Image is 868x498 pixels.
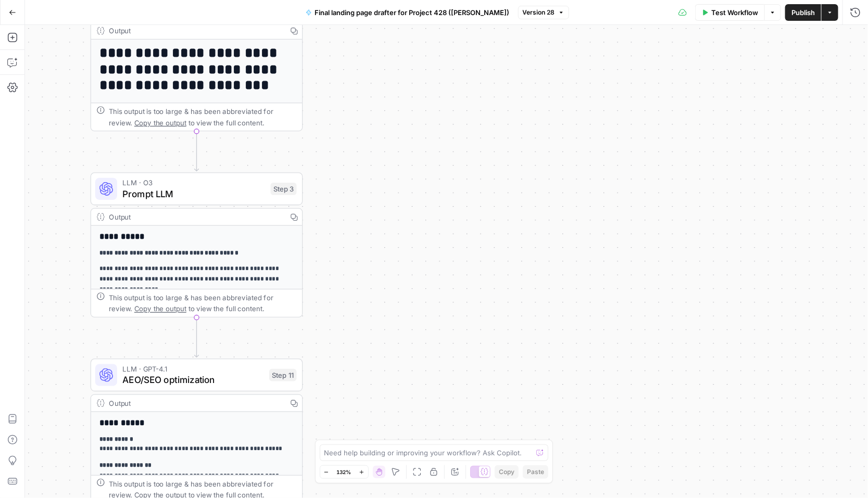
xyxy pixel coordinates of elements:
[195,317,199,357] g: Edge from step_3 to step_11
[109,25,282,36] div: Output
[123,373,264,387] span: AEO/SEO optimization
[299,4,516,21] button: Final landing page drafter for Project 428 ([PERSON_NAME])
[523,465,548,479] button: Paste
[499,467,514,477] span: Copy
[195,131,199,171] g: Edge from step_2 to step_3
[123,187,266,200] span: Prompt LLM
[337,468,351,476] span: 132%
[109,398,282,408] div: Output
[785,4,821,21] button: Publish
[123,177,266,188] span: LLM · O3
[109,211,282,222] div: Output
[791,7,815,18] span: Publish
[134,304,186,313] span: Copy the output
[109,292,296,314] div: This output is too large & has been abbreviated for review. to view the full content.
[711,7,758,18] span: Test Workflow
[109,106,296,128] div: This output is too large & has been abbreviated for review. to view the full content.
[269,369,297,381] div: Step 11
[518,6,569,19] button: Version 28
[695,4,764,21] button: Test Workflow
[495,465,519,479] button: Copy
[123,363,264,374] span: LLM · GPT-4.1
[315,7,510,18] span: Final landing page drafter for Project 428 ([PERSON_NAME])
[523,8,555,17] span: Version 28
[134,118,186,126] span: Copy the output
[527,467,544,477] span: Paste
[271,183,297,195] div: Step 3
